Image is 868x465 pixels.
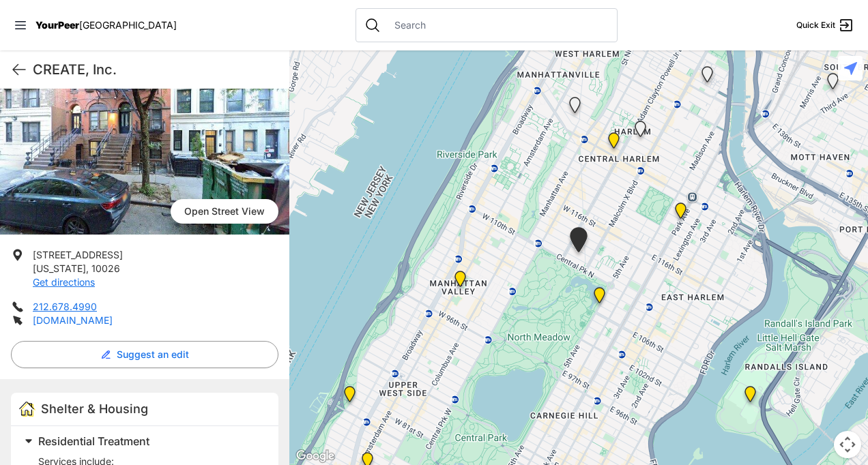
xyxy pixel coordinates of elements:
[386,18,609,32] input: Search
[38,434,149,448] span: Residential Treatment
[35,21,177,29] a: YourPeer[GEOGRAPHIC_DATA]
[336,380,364,413] div: Administrative Office, No Walk-Ins
[293,447,338,465] a: Open this area in Google Maps (opens a new window)
[33,249,123,260] span: [STREET_ADDRESS]
[11,341,278,368] button: Suggest an edit
[33,262,86,274] span: [US_STATE]
[33,301,97,312] a: 212.678.4990
[626,115,654,148] div: Young Adult Residence
[33,314,113,326] a: [DOMAIN_NAME]
[446,265,474,298] div: Trinity Lutheran Church
[33,276,95,288] a: Get directions
[41,402,148,416] span: Shelter & Housing
[736,380,764,413] div: Keener Men's Shelter
[86,262,89,274] span: ,
[91,262,120,274] span: 10026
[796,17,854,33] a: Quick Exit
[693,61,721,93] div: Upper West Side, Closed
[117,348,189,361] span: Suggest an edit
[33,60,278,79] h1: CREATE, Inc.
[562,222,596,263] div: 820 MRT Residential Chemical Dependence Treatment Program
[667,197,695,230] div: Bailey House, Inc.
[561,91,589,124] div: Queen of Peace Single Female-Identified Adult Shelter
[600,127,628,160] div: Uptown/Harlem DYCD Youth Drop-in Center
[796,20,835,31] span: Quick Exit
[79,19,177,31] span: [GEOGRAPHIC_DATA]
[171,199,278,224] a: Open Street View
[834,431,861,458] button: Map camera controls
[293,447,338,465] img: Google
[35,19,79,31] span: YourPeer
[819,67,847,100] div: Queen of Peace Single Male-Identified Adult Shelter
